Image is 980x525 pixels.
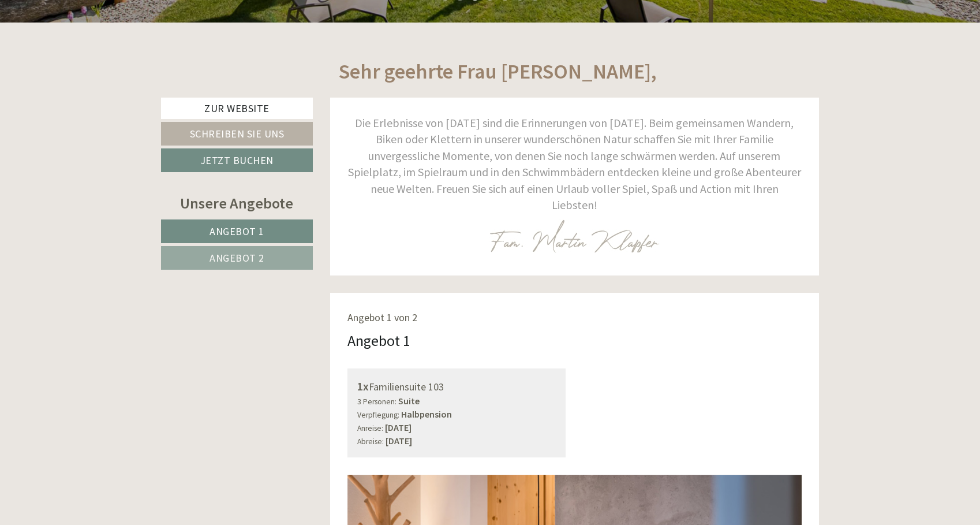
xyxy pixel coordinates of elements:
small: 3 Personen: [357,397,397,407]
span: Angebot 1 [210,225,264,238]
span: Angebot 1 von 2 [347,311,417,324]
b: 1x [357,379,369,393]
span: Angebot 2 [210,251,264,265]
div: Familiensuite 103 [357,378,556,395]
button: Senden [380,301,455,325]
div: Unsere Angebote [161,192,313,214]
b: Suite [398,395,420,407]
small: Verpflegung: [357,410,399,420]
div: Guten Tag, wie können wir Ihnen helfen? [9,31,184,66]
small: Abreise: [357,437,384,446]
img: image [489,219,660,252]
h1: Sehr geehrte Frau [PERSON_NAME], [339,60,657,83]
small: 17:29 [17,56,178,64]
b: [DATE] [386,435,412,446]
span: Die Erlebnisse von [DATE] sind die Erinnerungen von [DATE]. Beim gemeinsamen Wandern, Biken oder ... [348,116,801,213]
div: Mittwoch [197,9,258,28]
a: Zur Website [161,98,313,120]
b: [DATE] [385,422,412,433]
a: Jetzt buchen [161,148,313,172]
div: Angebot 1 [347,330,410,351]
a: Schreiben Sie uns [161,122,313,146]
small: Anreise: [357,423,383,433]
b: Halbpension [401,408,452,420]
div: Inso Sonnenheim [17,33,178,43]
